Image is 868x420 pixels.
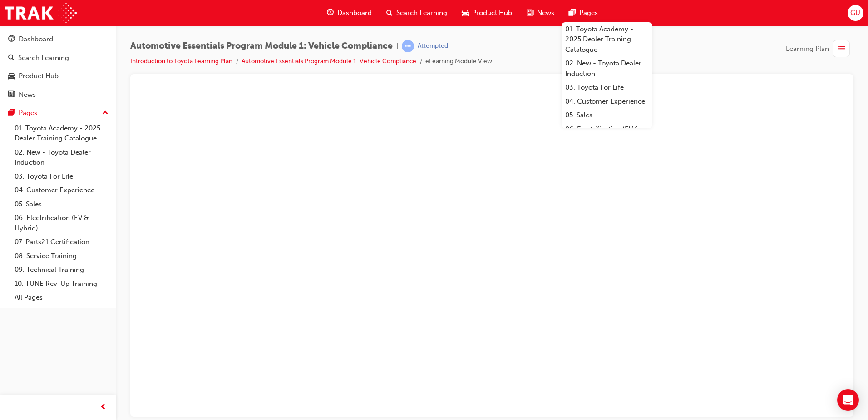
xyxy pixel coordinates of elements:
span: Pages [579,8,598,18]
a: 05. Sales [562,108,652,122]
div: Product Hub [19,71,59,81]
img: Trak [5,3,77,23]
span: Product Hub [472,8,512,18]
a: 01. Toyota Academy - 2025 Dealer Training Catalogue [11,121,112,145]
span: learningRecordVerb_ATTEMPT-icon [402,40,414,52]
a: search-iconSearch Learning [379,4,454,22]
button: GU [848,5,863,21]
a: 06. Electrification (EV & Hybrid) [11,211,112,235]
div: News [19,90,36,100]
span: prev-icon [100,402,107,413]
a: 03. Toyota For Life [11,170,112,184]
a: Dashboard [4,31,112,48]
a: News [4,86,112,103]
a: 05. Sales [11,197,112,211]
li: eLearning Module View [425,56,492,67]
span: pages-icon [8,109,15,117]
span: GU [850,8,860,18]
a: Product Hub [4,68,112,85]
a: car-iconProduct Hub [454,4,519,22]
span: pages-icon [569,7,576,19]
a: 04. Customer Experience [562,95,652,109]
a: guage-iconDashboard [320,4,379,22]
div: Pages [19,108,37,118]
div: Search Learning [18,53,69,63]
span: car-icon [462,7,469,19]
div: Dashboard [19,34,53,45]
span: list-icon [838,43,845,55]
a: All Pages [11,290,112,305]
span: up-icon [102,107,108,119]
a: Introduction to Toyota Learning Plan [130,57,232,65]
span: news-icon [527,7,533,19]
a: pages-iconPages [562,4,605,22]
span: Automotive Essentials Program Module 1: Vehicle Compliance [130,41,393,51]
a: 08. Service Training [11,249,112,263]
a: 02. New - Toyota Dealer Induction [562,56,652,80]
span: Learning Plan [786,44,829,54]
span: guage-icon [8,35,15,44]
a: Search Learning [4,50,112,66]
span: Dashboard [337,8,372,18]
a: 07. Parts21 Certification [11,235,112,249]
button: Pages [4,105,112,121]
div: Open Intercom Messenger [837,389,859,411]
a: 03. Toyota For Life [562,80,652,95]
span: car-icon [8,72,15,80]
button: DashboardSearch LearningProduct HubNews [4,29,112,105]
a: 09. Technical Training [11,263,112,277]
a: news-iconNews [519,4,562,22]
span: News [537,8,554,18]
a: 06. Electrification (EV & Hybrid) [562,122,652,146]
button: Learning Plan [786,40,853,57]
span: news-icon [8,91,15,99]
span: search-icon [8,54,15,62]
span: Search Learning [396,8,447,18]
a: 04. Customer Experience [11,183,112,197]
span: search-icon [386,7,393,19]
a: 02. New - Toyota Dealer Induction [11,145,112,170]
span: | [396,41,398,51]
a: Automotive Essentials Program Module 1: Vehicle Compliance [242,57,416,65]
div: Attempted [418,42,448,50]
a: 01. Toyota Academy - 2025 Dealer Training Catalogue [562,22,652,57]
a: 10. TUNE Rev-Up Training [11,277,112,291]
span: guage-icon [327,7,334,19]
